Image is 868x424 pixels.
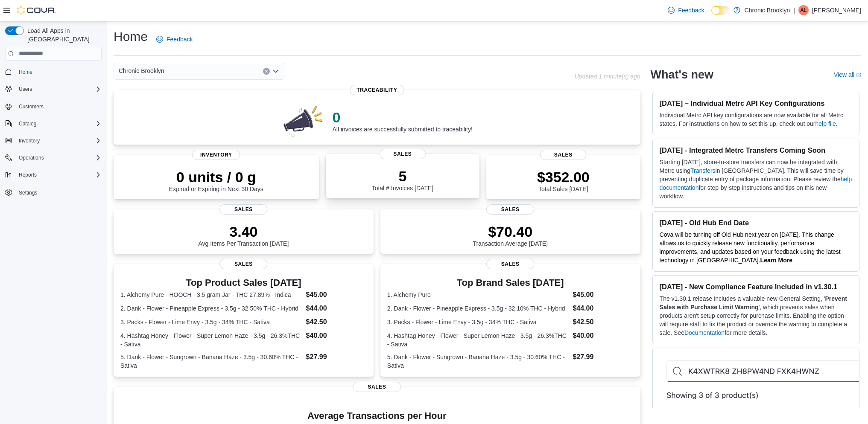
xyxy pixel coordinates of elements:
span: Customers [15,101,102,112]
a: Settings [15,188,41,198]
span: Traceability [350,85,404,95]
h1: Home [114,28,148,45]
dt: 1. Alchemy Pure [387,290,570,299]
p: Chronic Brooklyn [745,5,790,15]
div: Alvan Lau [798,5,809,15]
dt: 5. Dank - Flower - Sungrown - Banana Haze - 3.5g - 30.60% THC - Sativa [387,353,570,370]
button: Clear input [263,68,270,75]
button: Home [2,66,105,78]
span: Sales [540,150,586,160]
button: Operations [15,153,47,163]
span: Customers [19,103,44,110]
a: help documentation [660,176,852,191]
a: Transfers [690,167,716,174]
button: Users [2,83,105,95]
button: Inventory [15,136,43,146]
button: Users [15,84,35,94]
div: Total Sales [DATE] [537,168,590,192]
dd: $27.99 [573,352,633,362]
span: Inventory [15,136,102,146]
dd: $45.00 [573,290,633,300]
span: AL [801,5,807,15]
dd: $42.50 [573,317,633,327]
a: Home [15,67,36,77]
dd: $40.00 [573,331,633,341]
span: Home [19,69,32,76]
p: 0 [332,109,472,126]
span: Settings [19,189,37,196]
span: Feedback [167,35,193,44]
div: All invoices are successfully submitted to traceability! [332,109,472,133]
span: Home [15,67,102,77]
button: Inventory [2,135,105,147]
a: Feedback [664,2,707,19]
a: Learn More [760,257,792,264]
h3: [DATE] - New Compliance Feature Included in v1.30.1 [660,282,852,291]
h3: Top Product Sales [DATE] [120,278,367,288]
span: Chronic Brooklyn [119,66,164,76]
h3: [DATE] - Integrated Metrc Transfers Coming Soon [660,146,852,154]
dt: 1. Alchemy Pure - HOOCH - 3.5 gram Jar - THC 27.89% - Indica [120,290,303,299]
dt: 2. Dank - Flower - Pineapple Express - 3.5g - 32.10% THC - Hybrid [387,304,570,313]
div: Transaction Average [DATE] [473,223,548,247]
a: help file [815,120,836,127]
span: Feedback [678,6,704,15]
div: Avg Items Per Transaction [DATE] [198,223,289,247]
span: Users [15,84,102,94]
p: $70.40 [473,223,548,240]
span: Inventory [19,137,40,144]
dd: $44.00 [573,303,633,314]
span: Settings [15,187,102,197]
button: Open list of options [272,68,279,75]
span: Operations [19,154,44,161]
span: Sales [486,259,534,269]
span: Load All Apps in [GEOGRAPHIC_DATA] [24,26,102,44]
nav: Complex example [5,62,102,221]
button: Settings [2,186,105,198]
div: Total # Invoices [DATE] [372,168,433,192]
a: View allExternal link [834,71,861,78]
div: Expired or Expiring in Next 30 Days [169,168,263,192]
p: 3.40 [198,223,289,240]
span: Operations [15,153,102,163]
span: Sales [486,204,534,215]
h3: Top Brand Sales [DATE] [387,278,634,288]
span: Cova will be turning off Old Hub next year on [DATE]. This change allows us to quickly release ne... [660,231,841,264]
span: Sales [380,149,426,159]
a: Feedback [153,31,196,48]
p: The v1.30.1 release includes a valuable new General Setting, ' ', which prevents sales when produ... [660,294,852,337]
h3: [DATE] - Old Hub End Date [660,218,852,227]
span: Reports [15,170,102,180]
span: Catalog [15,119,102,129]
p: Individual Metrc API key configurations are now available for all Metrc states. For instructions ... [660,111,852,128]
input: Dark Mode [711,6,729,15]
p: Updated 1 minute(s) ago [574,73,640,80]
img: 0 [281,104,326,138]
span: Sales [353,382,401,392]
dt: 2. Dank - Flower - Pineapple Express - 3.5g - 32.50% THC - Hybrid [120,304,303,313]
button: Reports [15,170,40,180]
dt: 4. Hashtag Honey - Flower - Super Lemon Haze - 3.5g - 26.3%THC - Sativa [120,331,303,348]
button: Reports [2,169,105,181]
button: Operations [2,152,105,164]
span: Sales [219,204,267,215]
button: Catalog [2,118,105,130]
h3: [DATE] – Individual Metrc API Key Configurations [660,99,852,107]
p: 5 [372,168,433,185]
img: Cova [17,6,56,15]
p: Starting [DATE], store-to-store transfers can now be integrated with Metrc using in [GEOGRAPHIC_D... [660,158,852,200]
p: $352.00 [537,168,590,186]
dd: $27.99 [306,352,367,362]
dt: 5. Dank - Flower - Sungrown - Banana Haze - 3.5g - 30.60% THC - Sativa [120,353,303,370]
span: Users [19,86,32,93]
button: Catalog [15,119,40,129]
dt: 3. Packs - Flower - Lime Envy - 3.5g - 34% THC - Sativa [387,318,570,326]
dd: $45.00 [306,290,367,300]
dd: $44.00 [306,303,367,314]
h2: What's new [651,68,713,81]
dt: 3. Packs - Flower - Lime Envy - 3.5g - 34% THC - Sativa [120,318,303,326]
dt: 4. Hashtag Honey - Flower - Super Lemon Haze - 3.5g - 26.3%THC - Sativa [387,331,570,348]
span: Reports [19,171,37,178]
dd: $40.00 [306,331,367,341]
